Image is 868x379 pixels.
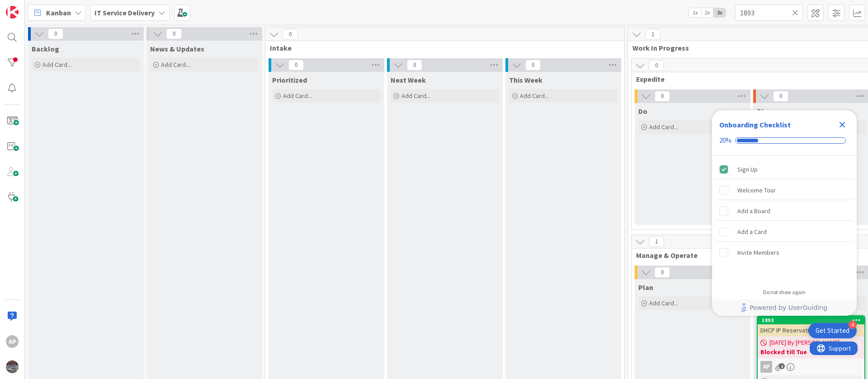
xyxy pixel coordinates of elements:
b: Blocked till Tue [760,347,862,356]
span: Powered by UserGuiding [750,302,827,313]
span: Support [19,1,41,12]
div: Add a Card is incomplete. [716,222,853,242]
div: Sign Up is complete. [716,159,853,179]
span: 0 [655,91,670,102]
span: [DATE] By [PERSON_NAME]... [769,338,844,347]
img: Visit kanbanzone.com [6,6,19,19]
span: Add Card... [649,123,678,131]
div: Invite Members [737,247,779,258]
b: IT Service Delivery [94,8,155,17]
a: Powered by UserGuiding [717,299,852,316]
span: 2 [779,363,785,369]
div: 1893 [762,317,864,323]
div: Welcome Tour is incomplete. [716,180,853,200]
span: 2x [701,8,713,17]
span: Prioritized [272,75,307,84]
span: Plan [638,283,653,292]
span: Stage [757,107,777,116]
span: Add Card... [42,61,71,69]
span: 0 [407,60,422,70]
span: 0 [283,29,298,40]
span: DHCP IP Reservation For Printers [760,326,849,334]
div: Checklist items [712,156,857,283]
span: Add Card... [401,92,430,100]
div: 20% [719,136,731,145]
div: 1893DHCP IP Reservation For Printers [758,316,864,336]
span: Add Card... [161,61,190,69]
div: Do not show again [763,289,806,296]
div: Sign Up [737,164,758,175]
span: This Week [509,75,542,84]
div: Welcome Tour [737,185,776,196]
span: 1 [649,236,664,247]
span: Add Card... [649,299,678,307]
div: Add a Card [737,226,767,237]
span: 0 [166,28,182,39]
span: 1x [689,8,701,17]
div: Add a Board [737,206,770,216]
span: Backlog [32,44,59,53]
div: Invite Members is incomplete. [716,243,853,262]
span: 0 [649,60,664,71]
span: 0 [773,91,788,102]
div: 4 [849,321,857,329]
span: News & Updates [150,44,204,53]
div: AP [760,361,772,373]
span: Add Card... [520,92,549,100]
div: AP [6,335,19,348]
span: Do [638,107,647,116]
span: 1 [645,29,660,40]
span: Kanban [46,7,71,18]
div: Close Checklist [835,117,849,132]
span: 0 [48,28,63,39]
span: Add Card... [283,92,312,100]
div: Open Get Started checklist, remaining modules: 4 [808,323,857,338]
span: Intake [270,43,613,52]
div: 1893 [758,316,864,324]
span: 0 [655,267,670,278]
span: 0 [288,60,304,70]
div: Checklist Container [712,110,857,316]
span: 3x [713,8,726,17]
div: Footer [712,299,857,316]
div: Get Started [816,326,849,335]
input: Quick Filter... [735,5,803,21]
div: Checklist progress: 20% [719,136,849,145]
div: AP [758,361,864,373]
div: Onboarding Checklist [719,119,791,130]
span: Next Week [391,75,426,84]
span: 0 [525,60,541,70]
img: avatar [6,360,19,373]
div: Add a Board is incomplete. [716,201,853,221]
